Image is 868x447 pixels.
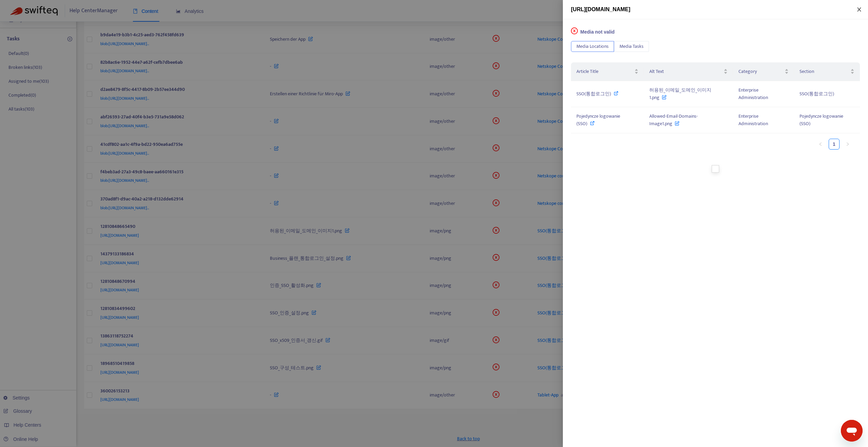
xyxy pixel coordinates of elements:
button: right [842,139,853,150]
span: [URL][DOMAIN_NAME] [571,6,630,12]
li: 1 [829,139,840,150]
button: left [815,139,826,150]
span: Media not valid [580,29,615,35]
span: Allowed-Email-Domains-Image1.png [649,112,698,128]
span: 허용된_이메일_도메인_이미지1.png [649,86,711,101]
span: close-circle [571,27,578,34]
span: SSO(통합로그인) [800,90,834,98]
span: Pojedyncze logowanie (SSO) [576,112,620,128]
span: left [818,142,823,146]
th: Alt Text [644,62,733,81]
span: Section [800,68,849,75]
span: Pojedyncze logowanie (SSO) [800,112,843,128]
li: Previous Page [815,139,826,150]
a: 1 [829,139,839,149]
th: Article Title [571,62,644,81]
span: Category [738,68,783,75]
span: SSO(통합로그인) [576,90,611,98]
span: Enterprise Administration [738,112,768,128]
span: Enterprise Administration [738,86,768,101]
span: Article Title [576,68,633,75]
img: Unable to display this image [712,165,719,173]
span: right [846,142,850,146]
span: Media Tasks [619,43,644,50]
span: Alt Text [649,68,722,75]
th: Section [794,62,860,81]
button: Close [854,6,864,13]
iframe: Button to launch messaging window [841,420,863,442]
li: Next Page [842,139,853,150]
button: Media Locations [571,41,614,52]
span: close [856,7,862,12]
th: Category [733,62,794,81]
span: Media Locations [576,43,609,50]
button: Media Tasks [614,41,649,52]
